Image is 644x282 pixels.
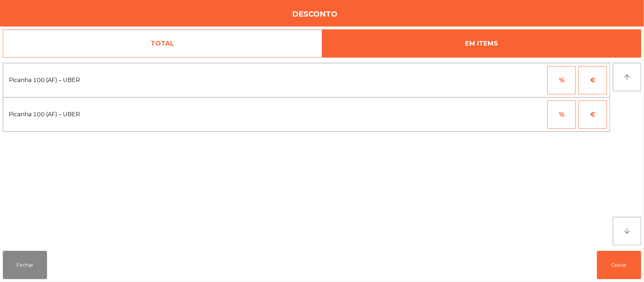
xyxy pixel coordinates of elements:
span: Picanha 100 (AF) – UBER [9,109,292,120]
button: % [547,100,576,129]
button: arrow_downward [613,217,641,245]
button: Gravar [597,251,641,279]
h4: Desconto [292,9,338,19]
a: TOTAL [3,29,322,58]
i: arrow_downward [623,227,631,235]
span: Picanha 100 (AF) – UBER [9,75,292,86]
i: arrow_upward [623,73,631,81]
button: % [547,66,576,94]
button: € [579,100,607,129]
button: € [579,66,607,94]
button: arrow_upward [613,63,641,91]
a: EM ITEMS [322,29,642,58]
button: Fechar [3,251,47,279]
